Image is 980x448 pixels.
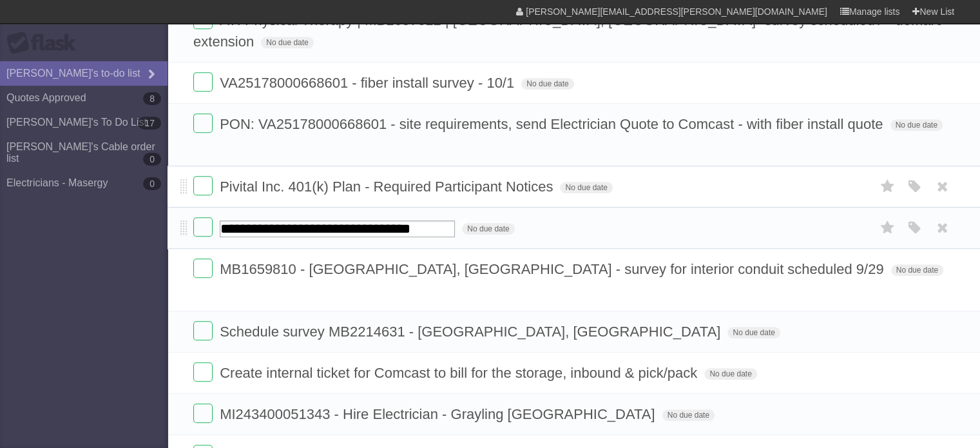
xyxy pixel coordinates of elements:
[890,119,943,131] span: No due date
[193,258,213,278] label: Done
[193,113,213,133] label: Done
[727,327,780,338] span: No due date
[521,78,573,90] span: No due date
[220,324,724,340] span: Schedule survey MB2214631 - [GEOGRAPHIC_DATA], [GEOGRAPHIC_DATA]
[876,217,900,239] label: Star task
[560,182,612,193] span: No due date
[193,321,213,340] label: Done
[876,176,900,197] label: Star task
[193,72,213,92] label: Done
[891,264,943,276] span: No due date
[662,409,715,421] span: No due date
[220,406,658,422] span: MI243400051343 - Hire Electrician - Grayling [GEOGRAPHIC_DATA]
[220,365,700,381] span: Create internal ticket for Comcast to bill for the storage, inbound & pick/pack
[193,176,213,195] label: Done
[704,368,756,380] span: No due date
[462,223,514,235] span: No due date
[193,217,213,237] label: Done
[220,116,886,132] span: PON: VA25178000668601 - site requirements, send Electrician Quote to Comcast - with fiber install...
[193,362,213,382] label: Done
[143,177,161,190] b: 0
[220,261,887,277] span: MB1659810 - [GEOGRAPHIC_DATA], [GEOGRAPHIC_DATA] - survey for interior conduit scheduled 9/29
[143,153,161,166] b: 0
[193,404,213,423] label: Done
[261,37,313,48] span: No due date
[220,75,517,91] span: VA25178000668601 - fiber install survey - 10/1
[6,32,84,55] div: Flask
[143,92,161,105] b: 8
[138,117,161,130] b: 17
[220,179,556,195] span: Pivital Inc. 401(k) Plan - Required Participant Notices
